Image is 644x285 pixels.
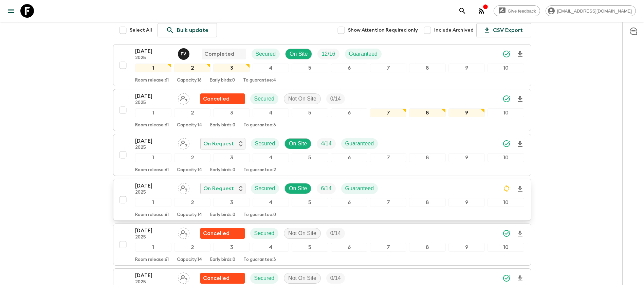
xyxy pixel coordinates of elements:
p: Secured [254,229,275,237]
p: To guarantee: 3 [243,123,276,128]
p: Room release: 61 [135,78,169,83]
div: Trip Fill [326,93,345,104]
p: Not On Site [288,229,316,237]
span: Assign pack leader [178,185,189,190]
div: 9 [448,64,485,72]
div: 2 [174,198,210,207]
div: Trip Fill [326,228,345,239]
p: Secured [254,274,275,282]
div: 8 [409,153,445,162]
p: On Site [289,140,307,148]
p: 12 / 16 [321,50,335,58]
button: CSV Export [476,23,531,37]
div: 7 [370,153,406,162]
p: On Site [290,50,308,58]
p: Guaranteed [345,184,374,193]
div: On Site [284,183,311,194]
p: To guarantee: 0 [243,212,276,218]
p: [DATE] [135,137,172,145]
span: [EMAIL_ADDRESS][DOMAIN_NAME] [553,8,636,14]
svg: Synced Successfully [502,229,511,237]
div: 4 [253,64,289,72]
div: 3 [213,243,250,252]
div: 5 [292,108,328,117]
button: [DATE]2025Francisco ValeroCompletedSecuredOn SiteTrip FillGuaranteed12345678910Room release:61Cap... [113,44,531,86]
p: 2025 [135,190,172,195]
p: Completed [204,50,234,58]
div: 3 [213,153,250,162]
p: [DATE] [135,182,172,190]
div: 4 [253,153,289,162]
button: menu [4,4,18,18]
button: [DATE]2025Assign pack leaderOn RequestSecuredOn SiteTrip FillGuaranteed12345678910Room release:61... [113,134,531,176]
div: Secured [251,183,279,194]
p: Guaranteed [345,140,374,148]
p: Capacity: 14 [177,167,202,173]
div: 9 [448,243,485,252]
div: Flash Pack cancellation [200,93,245,104]
span: Include Archived [434,27,474,34]
span: Assign pack leader [178,140,189,145]
div: 1 [135,108,171,117]
span: Show Attention Required only [348,27,418,34]
div: 7 [370,64,406,72]
div: 9 [448,153,485,162]
span: Assign pack leader [178,274,189,280]
p: Early birds: 0 [210,212,235,218]
div: Secured [252,49,280,59]
p: Room release: 61 [135,257,169,263]
p: To guarantee: 3 [243,257,276,263]
svg: Sync Required - Changes detected [502,184,511,193]
p: 2025 [135,55,172,61]
p: Capacity: 14 [177,123,202,128]
a: Give feedback [494,5,540,16]
div: Trip Fill [317,49,339,59]
div: Secured [250,273,279,284]
div: 8 [409,64,445,72]
p: 0 / 14 [330,274,341,282]
div: [EMAIL_ADDRESS][DOMAIN_NAME] [546,5,636,16]
svg: Synced Successfully [502,50,511,58]
div: Trip Fill [317,138,335,149]
p: Cancelled [203,274,229,282]
div: 8 [409,108,445,117]
div: 8 [409,198,445,207]
div: Secured [250,228,279,239]
div: Secured [251,138,279,149]
p: Secured [255,184,275,193]
div: Trip Fill [326,273,345,284]
button: search adventures [456,4,469,18]
div: 6 [331,243,367,252]
p: Capacity: 16 [177,78,202,83]
div: Not On Site [284,228,321,239]
div: 3 [213,198,250,207]
p: Guaranteed [349,50,378,58]
div: 4 [253,108,289,117]
svg: Download Onboarding [516,50,524,58]
div: Flash Pack cancellation [200,228,245,239]
div: Secured [250,93,279,104]
svg: Synced Successfully [502,140,511,148]
p: Early birds: 0 [210,167,235,173]
p: 2025 [135,235,172,240]
div: 8 [409,243,445,252]
div: On Site [284,138,311,149]
svg: Download Onboarding [516,140,524,148]
p: [DATE] [135,47,172,55]
div: 7 [370,243,406,252]
div: 2 [174,153,210,162]
button: [DATE]2025Assign pack leaderOn RequestSecuredOn SiteTrip FillGuaranteed12345678910Room release:61... [113,179,531,221]
div: 7 [370,108,406,117]
p: Early birds: 0 [210,78,235,83]
p: Early birds: 0 [210,257,235,263]
p: Room release: 61 [135,123,169,128]
div: 1 [135,198,171,207]
svg: Download Onboarding [516,95,524,103]
p: Not On Site [288,95,316,103]
p: Room release: 61 [135,212,169,218]
p: To guarantee: 2 [243,167,276,173]
svg: Synced Successfully [502,274,511,282]
div: 5 [292,243,328,252]
div: 10 [487,153,524,162]
p: On Site [289,184,307,193]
